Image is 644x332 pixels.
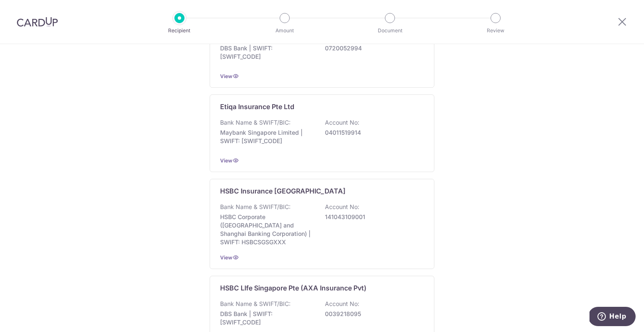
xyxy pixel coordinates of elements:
a: View [220,254,232,261]
img: CardUp [17,17,58,27]
p: Bank Name & SWIFT/BIC: [220,300,291,308]
p: Bank Name & SWIFT/BIC: [220,118,291,127]
p: Bank Name & SWIFT/BIC: [220,203,291,211]
a: View [220,157,232,164]
a: View [220,73,232,79]
p: HSBC LIfe Singapore Pte (AXA Insurance Pvt) [220,283,366,293]
p: HSBC Insurance [GEOGRAPHIC_DATA] [220,186,345,196]
p: Etiqa Insurance Pte Ltd [220,102,294,112]
p: DBS Bank | SWIFT: [SWIFT_CODE] [220,44,314,61]
p: HSBC Corporate ([GEOGRAPHIC_DATA] and Shanghai Banking Corporation) | SWIFT: HSBCSGSGXXX [220,213,314,246]
p: 04011519914 [325,128,419,137]
iframe: Opens a widget where you can find more information [589,307,636,328]
p: Account No: [325,118,359,127]
p: Maybank Singapore Limited | SWIFT: [SWIFT_CODE] [220,128,314,145]
p: DBS Bank | SWIFT: [SWIFT_CODE] [220,310,314,327]
p: Review [465,26,527,35]
p: Account No: [325,203,359,211]
p: Recipient [148,26,210,35]
p: Document [359,26,421,35]
p: Amount [254,26,316,35]
p: 0720052994 [325,44,419,52]
p: 141043109001 [325,213,419,221]
p: Account No: [325,300,359,308]
p: 0039218095 [325,310,419,318]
